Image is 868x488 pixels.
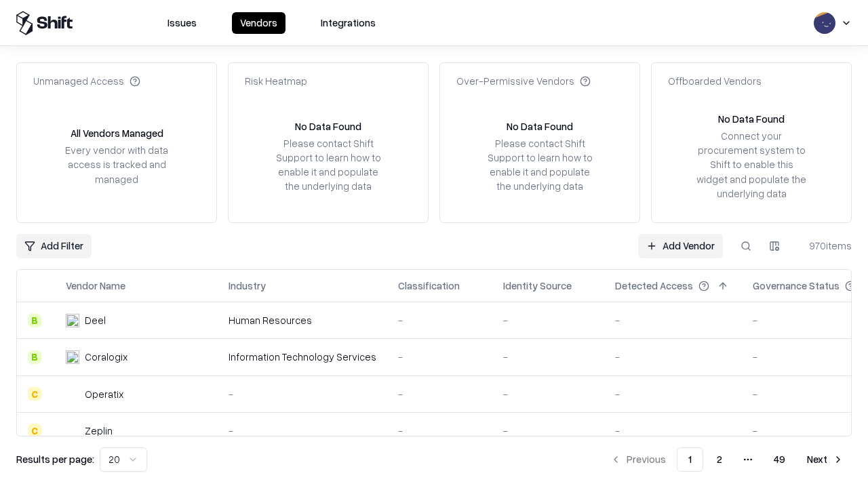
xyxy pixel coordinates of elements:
div: Connect your procurement system to Shift to enable this widget and populate the underlying data [695,129,808,201]
div: Unmanaged Access [33,74,140,88]
nav: pagination [602,447,852,472]
div: B [28,350,41,364]
img: Zeplin [66,424,79,437]
div: 970 items [797,239,852,253]
div: Over-Permissive Vendors [456,74,591,88]
button: Add Filter [16,234,92,258]
div: Operatix [85,387,123,401]
div: Offboarded Vendors [668,74,762,88]
div: - [503,313,593,327]
a: Add Vendor [638,234,723,258]
div: - [615,313,731,327]
div: Every vendor with data access is tracked and managed [60,143,173,186]
div: Governance Status [753,279,840,293]
div: - [615,350,731,364]
div: B [28,314,41,327]
div: Information Technology Services [229,350,376,364]
img: Coralogix [66,350,79,364]
div: Human Resources [229,313,376,327]
button: 49 [763,447,796,472]
div: Detected Access [615,279,693,293]
button: Integrations [313,12,384,34]
div: Risk Heatmap [245,74,307,88]
div: Identity Source [503,279,572,293]
div: No Data Found [718,112,785,126]
div: C [28,424,41,437]
div: - [398,350,481,364]
div: Industry [229,279,266,293]
div: Classification [398,279,460,293]
img: Operatix [66,387,79,401]
button: 1 [677,447,703,472]
button: Next [799,447,852,472]
div: - [398,387,481,401]
div: Please contact Shift Support to learn how to enable it and populate the underlying data [272,136,384,194]
div: Please contact Shift Support to learn how to enable it and populate the underlying data [484,136,596,194]
div: Vendor Name [66,279,125,293]
div: - [398,424,481,438]
div: - [229,387,376,401]
div: No Data Found [507,119,573,134]
button: Vendors [232,12,285,34]
div: Coralogix [85,350,127,364]
div: Deel [85,313,106,327]
button: Issues [159,12,205,34]
div: All Vendors Managed [71,126,163,140]
div: - [503,387,593,401]
div: C [28,387,41,401]
img: Deel [66,314,79,327]
button: 2 [706,447,733,472]
div: No Data Found [295,119,361,134]
div: - [503,424,593,438]
div: - [615,424,731,438]
div: - [615,387,731,401]
div: - [398,313,481,327]
div: - [229,424,376,438]
div: - [503,350,593,364]
p: Results per page: [16,452,94,466]
div: Zeplin [85,424,113,438]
